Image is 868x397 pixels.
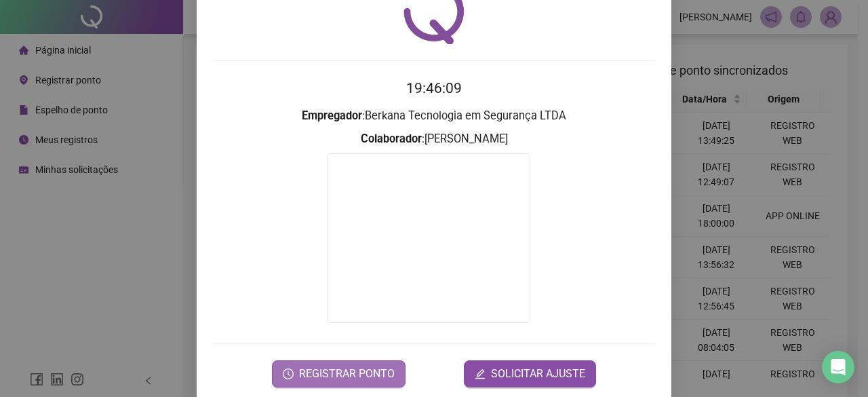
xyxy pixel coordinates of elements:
span: SOLICITAR AJUSTE [491,366,585,382]
span: clock-circle [283,368,294,379]
div: Open Intercom Messenger [822,351,854,383]
time: 19:46:09 [406,80,462,96]
span: edit [475,368,486,379]
h3: : Berkana Tecnologia em Segurança LTDA [213,107,655,125]
strong: Empregador [302,109,362,122]
button: REGISTRAR PONTO [272,360,406,387]
button: editSOLICITAR AJUSTE [464,360,596,387]
span: REGISTRAR PONTO [299,366,395,382]
strong: Colaborador [361,132,422,145]
h3: : [PERSON_NAME] [213,130,655,148]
